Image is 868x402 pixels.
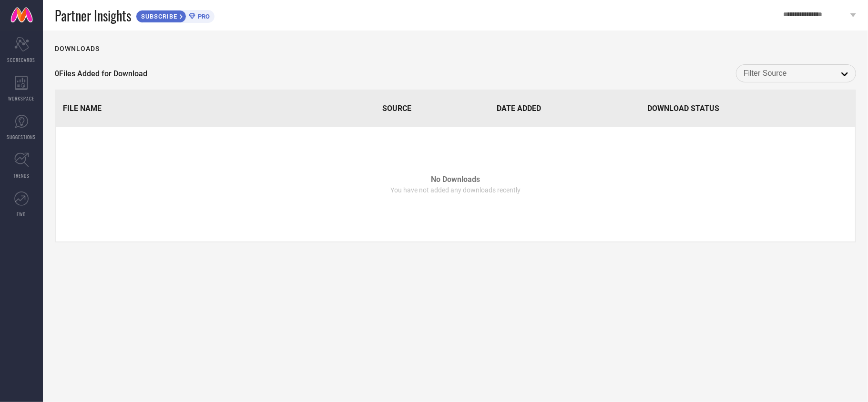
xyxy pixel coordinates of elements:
span: Source [382,104,411,113]
span: SUGGESTIONS [7,133,36,141]
span: SUBSCRIBE [136,13,180,20]
span: Date Added [497,104,541,113]
span: PRO [195,13,210,20]
span: TRENDS [13,172,30,179]
span: File Name [63,104,102,113]
span: Partner Insights [55,6,131,25]
span: SCORECARDS [8,56,36,63]
h1: Downloads [55,45,100,52]
span: WORKSPACE [9,95,35,102]
span: No Downloads [431,175,480,184]
a: SUBSCRIBEPRO [136,8,214,23]
span: You have not added any downloads recently [390,186,521,194]
span: 0 Files Added for Download [55,69,147,78]
span: Download Status [647,104,719,113]
span: FWD [17,211,26,218]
